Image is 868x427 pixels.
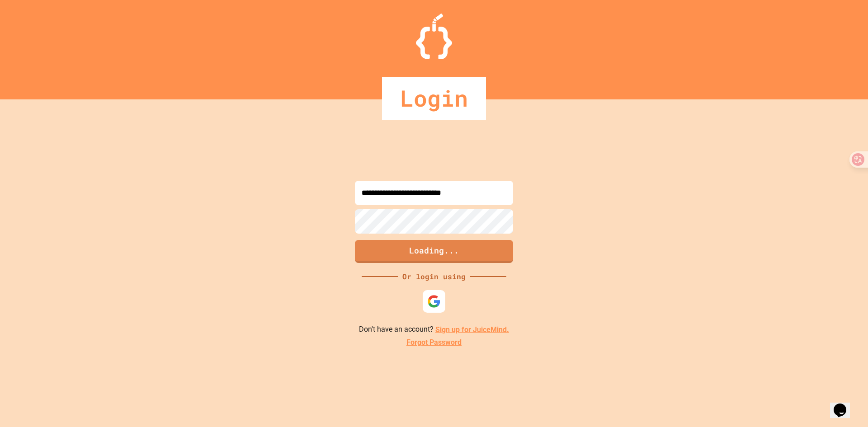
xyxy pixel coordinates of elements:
iframe: chat widget [830,391,859,418]
button: Loading... [355,240,513,263]
a: Sign up for JuiceMind. [435,325,509,333]
img: google-icon.svg [427,295,441,308]
div: Login [382,77,486,120]
div: Or login using [398,271,470,282]
a: Forgot Password [406,337,462,348]
p: Don't have an account? [359,324,509,335]
img: Logo.svg [416,14,452,59]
